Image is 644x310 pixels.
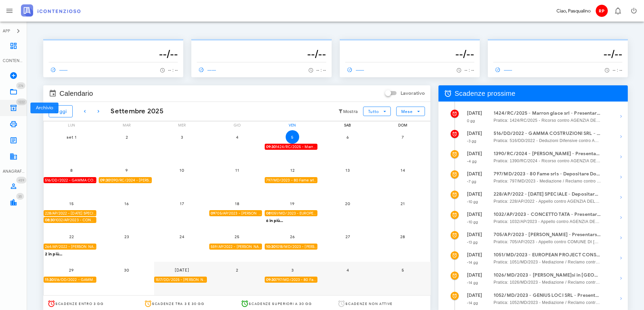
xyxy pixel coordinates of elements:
span: 28 [396,234,409,239]
button: Mostra dettagli [614,130,628,143]
span: 1222 [18,100,25,104]
span: 1018/MD/2023 - [PERSON_NAME]si in Udienza [266,244,317,250]
span: RP [596,5,608,17]
div: Settembre 2025 [105,106,164,116]
span: set 1 [65,135,78,140]
strong: 705/AP/2023 - [PERSON_NAME] - Presentarsi in Udienza [494,231,601,238]
strong: 228/AP/2022 - [DATE] SPECIALE - Depositare Documenti per Udienza [494,191,601,198]
strong: 797/MD/2023 - 80 Fame srls - Depositare Documenti per Udienza [494,170,601,178]
span: 8 [65,168,78,173]
strong: 08:30 [45,218,55,222]
small: -7 gg [467,179,477,184]
button: 24 [175,230,189,244]
span: 7 [396,135,409,140]
strong: 11:30 [45,277,54,282]
span: 11 [230,168,244,173]
span: Pratica: 1032/AP/2023 - Appello contro AGENZIA DELLE ENTRATE - RISCOSSIONE (Udienza) [494,218,601,225]
strong: 09:30 [266,277,276,282]
button: 11 [230,164,244,177]
strong: [DATE] [467,252,482,258]
span: 10 [175,168,189,173]
button: 20 [341,197,354,210]
span: 19 [286,201,299,206]
span: -- : -- [464,68,474,73]
span: 20 [341,201,354,206]
span: Scadenze non attive [345,302,393,306]
button: [DATE] [175,263,189,277]
span: 25 [230,234,244,239]
p: -------------- [197,42,326,47]
strong: 1026/MD/2023 - [PERSON_NAME]si in [GEOGRAPHIC_DATA] [494,272,601,279]
label: Lavorativo [401,90,425,97]
button: 21 [396,197,409,210]
button: 9 [120,164,134,177]
div: 228/AP/2022 - [DATE] SPECIALE - Depositare Documenti per Udienza [44,210,96,217]
span: Pratica: 1051/MD/2023 - Mediazione / Reclamo contro AGENZIA DELLE ENTRATE - RISCOSSIONE (Udienza) [494,259,601,265]
a: ------ [345,65,367,75]
button: 12 [286,164,299,177]
button: 5 [286,130,299,144]
img: logo-text-2x.png [21,4,80,17]
strong: [DATE] [467,171,482,177]
p: -------------- [49,42,178,47]
div: mar [99,121,154,129]
div: dom [375,121,430,129]
strong: [DATE] [467,292,482,298]
button: 3 [286,263,299,277]
strong: 1052/MD/2023 - GENIUS LOCI SRL - Presentarsi in Udienza [494,292,601,299]
span: Pratica: 228/AP/2022 - Appello contro AGENZIA DELLE ENTRATE - RISCOSSIONE (Udienza) [494,198,601,205]
span: 22 [65,234,78,239]
span: 3 [175,135,189,140]
strong: [DATE] [467,212,482,217]
div: 2 in più... [44,250,99,256]
span: 12 [286,168,299,173]
span: 21 [396,201,409,206]
span: 4 [341,267,354,273]
span: Scadenze superiori a 30 gg [249,302,312,306]
button: Mostra dettagli [614,110,628,123]
span: Distintivo [16,98,27,105]
span: Pratica: 1026/MD/2023 - Mediazione / Reclamo contro AGENZIA DELLE ENTRATE - RISCOSSIONE (Udienza) [494,279,601,286]
strong: 09:30 [266,144,276,149]
button: Mostra dettagli [614,231,628,245]
span: Distintivo [16,177,26,184]
strong: [DATE] [467,232,482,237]
span: ------ [197,67,216,73]
div: 264/AP/2022 - [PERSON_NAME] - Depositare Documenti per Udienza [44,244,96,250]
strong: 1390/RC/2024 - [PERSON_NAME] - Presentarsi in Udienza [494,150,601,158]
button: 14 [396,164,409,177]
span: Tutto [368,109,379,114]
strong: [DATE] [467,272,482,278]
strong: [DATE] [467,151,482,157]
span: 24 [175,234,189,239]
span: 9 [120,168,134,173]
span: 6 [341,135,354,140]
span: 274 [18,84,23,88]
span: 1390/RC/2024 - [PERSON_NAME] - Presentarsi in Udienza [100,177,151,184]
small: -14 gg [467,280,478,285]
span: 1051/MD/2023 - EUROPEAN PROJECT CONSULTING SRL - Presentarsi in Udienza [266,210,317,217]
div: lun [44,121,99,129]
span: Pratica: 797/MD/2023 - Mediazione / Reclamo contro AGENZIA DELLE ENTRATE - RISCOSSIONE (Udienza) [494,178,601,185]
button: Mostra dettagli [614,292,628,305]
div: Ciao, Pasqualino [556,7,591,15]
div: CONTENZIOSO [3,58,24,64]
button: 27 [341,230,354,244]
h3: --/-- [49,47,178,61]
button: 26 [286,230,299,244]
button: Mostra dettagli [614,170,628,184]
span: Oggi [54,109,67,114]
small: -10 gg [467,199,478,204]
span: Distintivo [16,82,25,89]
button: 22 [65,230,78,244]
button: 2 [230,263,244,277]
strong: [DATE] [467,191,482,197]
span: Scadenze prossime [455,88,516,99]
strong: 516/DD/2022 - GAMMA COSTRUZIONI SRL - Depositare Documenti per Udienza [494,130,601,137]
div: ven [265,121,320,129]
div: 6 in più... [265,217,320,223]
span: 2 [120,135,134,140]
button: 5 [396,263,409,277]
strong: 09 [211,211,215,216]
span: 14 [396,168,409,173]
